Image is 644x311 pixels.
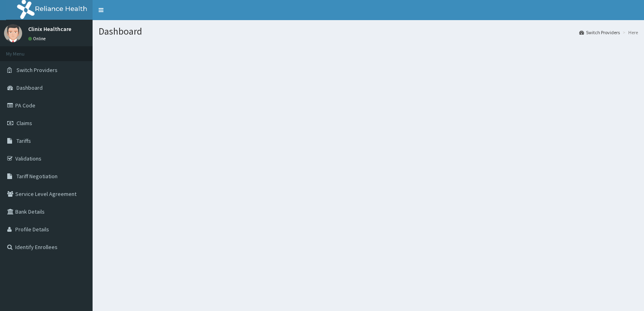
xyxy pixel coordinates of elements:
[17,119,32,127] span: Claims
[4,24,22,42] img: User Image
[17,84,43,91] span: Dashboard
[99,26,638,37] h1: Dashboard
[579,29,620,36] a: Switch Providers
[621,29,638,36] li: Here
[17,66,58,74] span: Switch Providers
[17,173,58,180] span: Tariff Negotiation
[17,137,31,144] span: Tariffs
[28,26,71,32] p: Clinix Healthcare
[28,36,47,41] a: Online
